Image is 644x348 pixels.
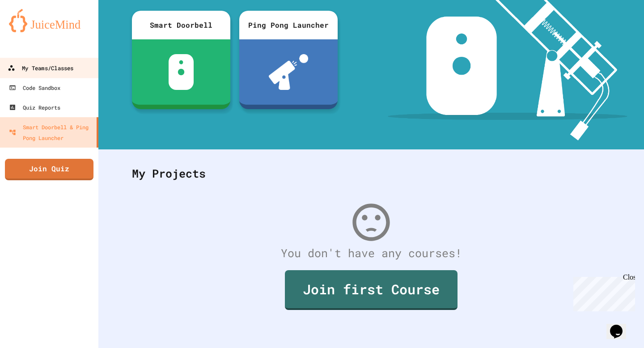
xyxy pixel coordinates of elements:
a: Join Quiz [5,159,93,180]
div: My Teams/Classes [8,63,73,74]
img: ppl-with-ball.png [269,54,309,90]
iframe: chat widget [606,312,635,339]
div: Smart Doorbell [132,11,230,39]
div: Smart Doorbell & Ping Pong Launcher [9,122,93,143]
div: You don't have any courses! [123,245,619,262]
div: Chat with us now!Close [4,4,62,57]
iframe: chat widget [570,273,635,311]
div: Quiz Reports [9,102,60,113]
img: logo-orange.svg [9,9,89,32]
a: Join first Course [285,270,458,310]
div: Code Sandbox [9,82,60,93]
div: My Projects [123,156,619,191]
div: Ping Pong Launcher [239,11,338,39]
img: sdb-white.svg [169,54,194,90]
